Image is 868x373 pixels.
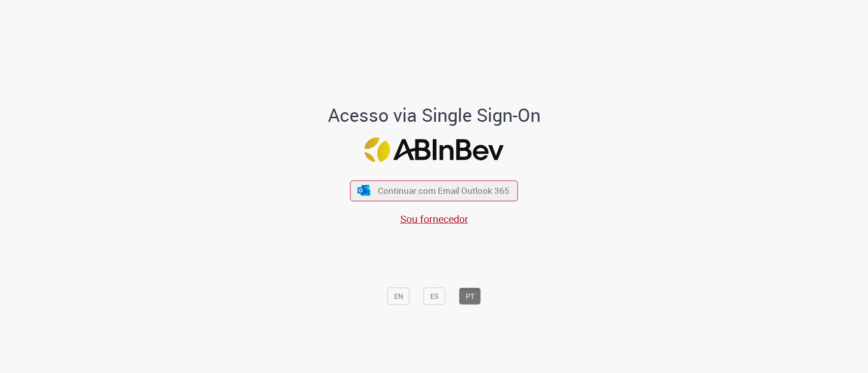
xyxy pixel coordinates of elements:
[424,288,445,305] button: ES
[365,138,504,162] img: Logo ABInBev
[350,180,518,201] button: ícone Azure/Microsoft 360 Continuar com Email Outlook 365
[293,105,575,125] h1: Acesso via Single Sign-On
[459,288,481,305] button: PT
[400,212,468,226] a: Sou fornecedor
[356,185,371,196] img: ícone Azure/Microsoft 360
[387,288,410,305] button: EN
[378,185,510,196] span: Continuar com Email Outlook 365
